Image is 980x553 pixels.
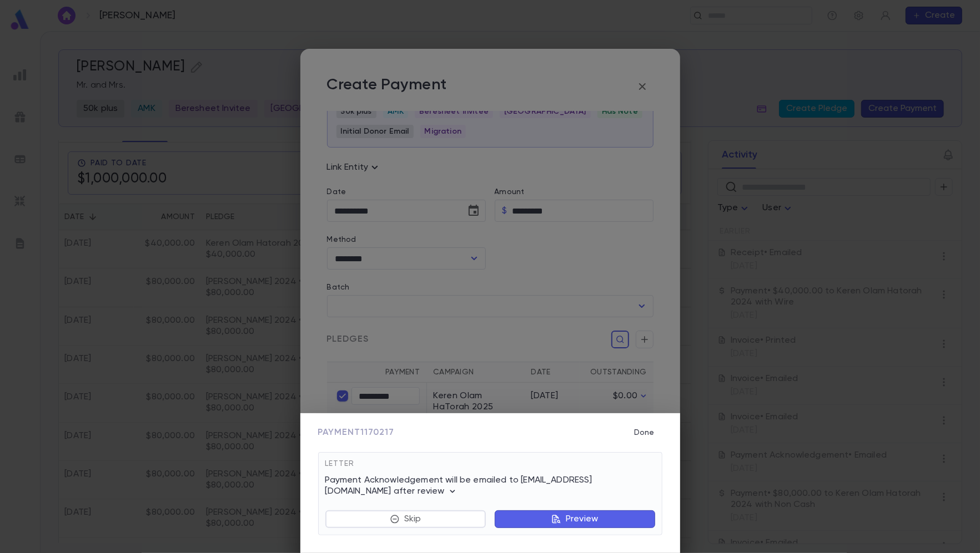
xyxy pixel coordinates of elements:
span: Payment 1170217 [318,427,394,438]
button: Done [627,422,662,443]
p: Payment Acknowledgement will be emailed to [EMAIL_ADDRESS][DOMAIN_NAME] after review [325,475,655,497]
p: Preview [566,514,598,525]
div: Letter [325,459,655,475]
button: Preview [495,510,655,528]
p: Skip [404,514,421,525]
button: Skip [325,510,486,528]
